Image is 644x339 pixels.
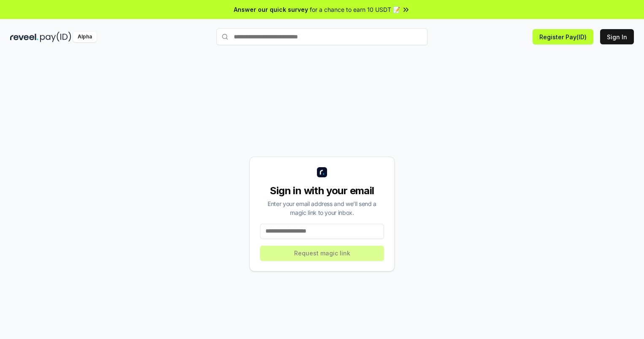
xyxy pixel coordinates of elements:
span: Answer our quick survey [234,5,308,14]
button: Sign In [600,29,634,44]
div: Alpha [73,32,97,42]
div: Sign in with your email [260,184,384,198]
img: logo_small [317,167,327,177]
div: Enter your email address and we’ll send a magic link to your inbox. [260,199,384,217]
img: reveel_dark [10,32,38,42]
img: pay_id [40,32,71,42]
button: Register Pay(ID) [533,29,593,44]
span: for a chance to earn 10 USDT 📝 [310,5,400,14]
